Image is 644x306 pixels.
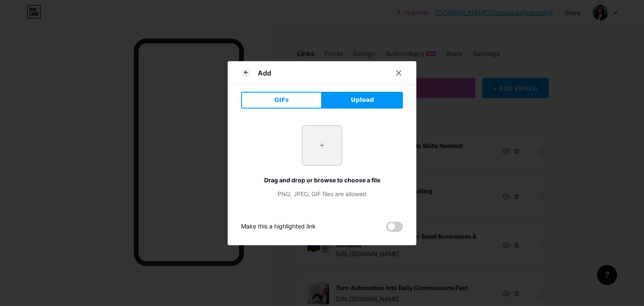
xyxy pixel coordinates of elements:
div: Make this a highlighted link [241,222,316,232]
span: GIFs [274,96,289,104]
button: Upload [322,92,403,109]
span: Upload [351,96,374,104]
div: Add [258,68,271,78]
div: PNG, JPEG, GIF files are allowed [241,189,403,198]
button: GIFs [241,92,322,109]
div: Drag and drop or browse to choose a file [241,176,403,184]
